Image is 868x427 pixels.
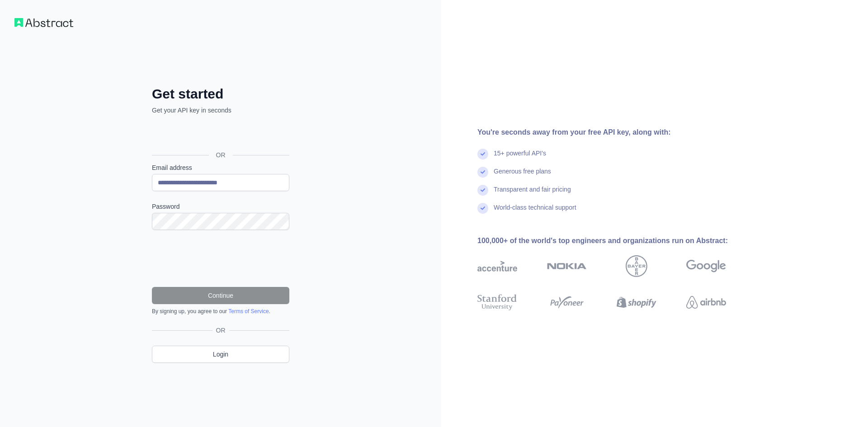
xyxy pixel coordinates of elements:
a: Terms of Service [228,308,269,314]
img: check mark [477,203,488,214]
div: Transparent and fair pricing [494,185,571,203]
span: OR [209,150,233,160]
div: 100,000+ of the world's top engineers and organizations run on Abstract: [477,235,755,246]
img: check mark [477,167,488,178]
img: google [686,255,726,277]
label: Email address [152,163,289,172]
img: Workflow [14,18,73,27]
img: accenture [477,255,517,277]
img: shopify [617,292,656,312]
div: You're seconds away from your free API key, along with: [477,127,755,138]
iframe: Sign in with Google Button [147,125,292,145]
iframe: reCAPTCHA [152,241,289,276]
img: airbnb [686,292,726,312]
div: Generous free plans [494,167,551,185]
img: payoneer [547,292,587,312]
img: stanford university [477,292,517,312]
img: check mark [477,185,488,196]
span: OR [212,326,229,335]
div: 15+ powerful API's [494,149,546,167]
img: nokia [547,255,587,277]
div: World-class technical support [494,203,576,221]
div: By signing up, you agree to our . [152,308,289,315]
p: Get your API key in seconds [152,106,289,115]
label: Password [152,202,289,211]
h2: Get started [152,86,289,102]
a: Login [152,346,289,363]
button: Continue [152,287,289,304]
img: check mark [477,149,488,160]
img: bayer [626,255,647,277]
